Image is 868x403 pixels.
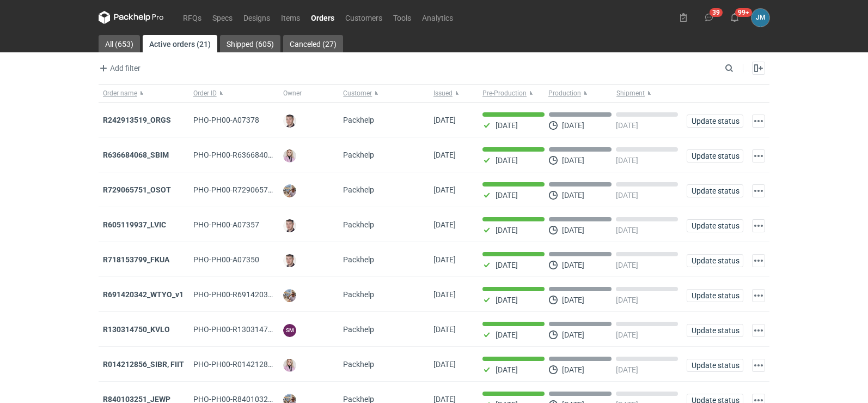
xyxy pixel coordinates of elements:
span: 10/10/2025 [433,220,456,229]
a: R014212856_SIBR, FIIT [103,360,184,369]
span: Packhelp [343,116,374,124]
p: [DATE] [562,330,584,339]
button: Actions [752,149,765,163]
a: RFQs [178,11,207,24]
span: PHO-PH00-R691420342_WTYO_V1 [193,290,313,299]
button: Actions [752,254,765,267]
p: [DATE] [616,156,638,165]
p: [DATE] [496,121,518,130]
a: Designs [238,11,276,24]
img: Maciej Sikora [283,115,296,128]
button: Production [546,85,614,102]
p: [DATE] [496,261,518,269]
span: PHO-PH00-R130314750_KVLO [193,325,299,334]
span: PHO-PH00-R014212856_SIBR,-FIIT [193,360,313,369]
span: Update status [692,117,738,125]
p: [DATE] [616,191,638,200]
span: PHO-PH00-A07357 [193,220,259,229]
span: 06/10/2025 [433,360,456,369]
span: Order name [103,89,137,98]
span: Update status [692,327,738,334]
span: PHO-PH00-R636684068_SBIM [193,151,298,159]
a: R242913519_ORGS [103,116,171,124]
button: Order ID [189,85,279,102]
button: Pre-Production [478,85,546,102]
span: Update status [692,257,738,264]
img: Maciej Sikora [283,219,296,232]
button: Update status [687,219,743,232]
p: [DATE] [562,191,584,200]
span: Packhelp [343,255,374,264]
input: Search [723,62,757,75]
p: [DATE] [496,330,518,339]
p: [DATE] [562,365,584,374]
p: [DATE] [616,296,638,304]
a: Orders [305,11,340,24]
span: Owner [283,89,302,98]
button: Actions [752,359,765,372]
p: [DATE] [562,156,584,165]
a: Customers [340,11,388,24]
strong: R691420342_WTYO_v1 [103,290,184,299]
span: Packhelp [343,325,374,334]
a: R130314750_KVLO [103,325,170,334]
figcaption: SM [283,324,296,337]
a: R636684068_SBIM [103,151,169,159]
strong: R718153799_FKUA [103,255,169,264]
div: Joanna Myślak [751,9,769,27]
p: [DATE] [496,191,518,200]
span: PHO-PH00-A07350 [193,255,259,264]
button: Actions [752,184,765,197]
figcaption: JM [751,9,769,27]
span: Packhelp [343,185,374,194]
span: Order ID [193,89,217,98]
img: Klaudia Wiśniewska [283,149,296,163]
span: Shipment [616,89,645,98]
span: 08/10/2025 [433,290,456,299]
p: [DATE] [496,156,518,165]
button: Update status [687,149,743,163]
span: Production [548,89,581,98]
span: PHO-PH00-R729065751_OSOT [193,185,299,194]
button: Actions [752,115,765,128]
span: Update status [692,292,738,299]
button: Update status [687,115,743,128]
a: R729065751_OSOT [103,185,171,194]
p: [DATE] [496,296,518,304]
button: 99+ [726,9,743,26]
a: All (653) [99,35,140,52]
span: 14/10/2025 [433,151,456,159]
span: Customer [343,89,372,98]
span: Pre-Production [482,89,527,98]
button: 39 [700,9,718,26]
a: Analytics [417,11,459,24]
a: R605119937_LVIC [103,220,166,229]
span: Issued [433,89,453,98]
p: [DATE] [616,226,638,234]
p: [DATE] [562,296,584,304]
span: Update status [692,222,738,230]
p: [DATE] [616,330,638,339]
button: Shipment [614,85,682,102]
span: 10/10/2025 [433,185,456,194]
span: Packhelp [343,220,374,229]
p: [DATE] [496,365,518,374]
span: Packhelp [343,151,374,159]
p: [DATE] [616,121,638,130]
span: Update status [692,152,738,160]
a: Active orders (21) [143,35,217,52]
button: Update status [687,359,743,372]
p: [DATE] [496,226,518,234]
p: [DATE] [562,226,584,234]
img: Klaudia Wiśniewska [283,359,296,372]
svg: Packhelp Pro [99,11,164,24]
button: Actions [752,289,765,302]
span: Update status [692,187,738,195]
span: Update status [692,362,738,369]
button: Add filter [96,62,141,75]
img: Maciej Sikora [283,254,296,267]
